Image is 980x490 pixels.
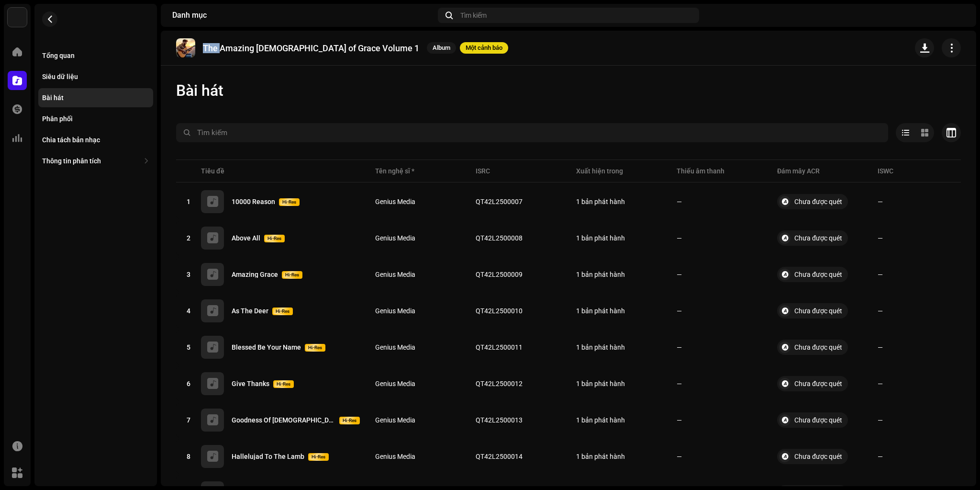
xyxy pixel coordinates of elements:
[375,271,460,278] span: Genius Media
[576,271,661,278] span: 1 bản phát hành
[576,380,625,387] div: 1 bản phát hành
[273,308,292,315] span: Hi-Res
[576,380,661,387] span: 1 bản phát hành
[476,453,523,460] div: QT42L2500014
[42,115,73,123] div: Phân phối
[38,151,153,171] re-m-nav-dropdown: Thông tin phân tích
[274,381,293,387] span: Hi-Res
[677,453,762,460] re-a-table-badge: —
[576,417,625,423] div: 1 bản phát hành
[176,123,888,142] input: Tìm kiếm
[232,198,275,205] div: 10000 Reason
[38,130,153,149] re-m-nav-item: Chia tách bản nhạc
[878,453,883,460] span: —
[42,52,75,59] div: Tổng quan
[375,308,415,314] div: Genius Media
[576,453,661,460] span: 1 bản phát hành
[460,42,508,54] span: Một cảnh báo
[375,308,460,314] span: Genius Media
[38,67,153,86] re-m-nav-item: Siêu dữ liệu
[42,136,100,144] div: Chia tách bản nhạc
[878,380,883,387] span: —
[794,380,842,387] div: Chưa được quét
[677,271,762,278] re-a-table-badge: —
[476,271,523,278] div: QT42L2500009
[232,271,278,278] div: Amazing Grace
[38,109,153,128] re-m-nav-item: Phân phối
[38,46,153,65] re-m-nav-item: Tổng quan
[476,417,523,423] div: QT42L2500013
[476,198,523,205] div: QT42L2500007
[232,235,260,241] div: Above All
[375,198,460,205] span: Genius Media
[677,344,762,351] re-a-table-badge: —
[576,417,661,423] span: 1 bản phát hành
[677,380,762,387] re-a-table-badge: —
[176,38,195,57] img: 1594e1f3-8b14-46e5-89d4-662d2f8f8799
[476,235,523,241] div: QT42L2500008
[375,198,415,205] div: Genius Media
[42,94,64,102] div: Bài hát
[794,271,842,278] div: Chưa được quét
[677,198,762,205] re-a-table-badge: —
[677,308,762,314] re-a-table-badge: —
[677,417,762,423] re-a-table-badge: —
[878,271,883,278] span: —
[172,11,434,19] div: Danh mục
[203,43,419,53] p: The Amazing [DEMOGRAPHIC_DATA] of Grace Volume 1
[576,198,625,205] div: 1 bản phát hành
[309,454,328,460] span: Hi-Res
[794,417,842,423] div: Chưa được quét
[375,417,460,423] span: Genius Media
[283,272,301,278] span: Hi-Res
[677,235,762,241] re-a-table-badge: —
[232,453,304,460] div: Hallelujad To The Lamb
[232,344,301,351] div: Blessed Be Your Name
[375,380,460,387] span: Genius Media
[949,8,965,23] img: 41084ed8-1a50-43c7-9a14-115e2647b274
[176,81,223,100] span: Bài hát
[794,344,842,351] div: Chưa được quét
[794,308,842,314] div: Chưa được quét
[576,344,661,351] span: 1 bản phát hành
[576,308,661,314] span: 1 bản phát hành
[8,8,27,27] img: 33004b37-325d-4a8b-b51f-c12e9b964943
[576,271,625,278] div: 1 bản phát hành
[375,380,415,387] div: Genius Media
[476,308,523,314] div: QT42L2500010
[375,453,460,460] span: Genius Media
[375,417,415,423] div: Genius Media
[375,344,415,351] div: Genius Media
[375,453,415,460] div: Genius Media
[375,271,415,278] div: Genius Media
[280,199,299,205] span: Hi-Res
[460,11,487,19] span: Tìm kiếm
[576,308,625,314] div: 1 bản phát hành
[576,344,625,351] div: 1 bản phát hành
[576,235,661,241] span: 1 bản phát hành
[232,380,269,387] div: Give Thanks
[306,344,324,351] span: Hi-Res
[794,235,842,241] div: Chưa được quét
[794,198,842,205] div: Chưa được quét
[878,198,883,205] span: —
[265,235,284,242] span: Hi-Res
[878,416,883,424] span: —
[476,344,523,351] div: QT42L2500011
[375,235,415,241] div: Genius Media
[576,235,625,241] div: 1 bản phát hành
[340,417,359,424] span: Hi-Res
[232,417,335,423] div: Goodness Of God
[232,308,268,314] div: As The Deer
[38,88,153,107] re-m-nav-item: Bài hát
[878,343,883,351] span: —
[42,73,78,80] div: Siêu dữ liệu
[42,157,101,165] div: Thông tin phân tích
[375,344,460,351] span: Genius Media
[427,42,456,54] span: Album
[878,307,883,315] span: —
[878,234,883,242] span: —
[794,453,842,460] div: Chưa được quét
[375,235,460,241] span: Genius Media
[476,380,523,387] div: QT42L2500012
